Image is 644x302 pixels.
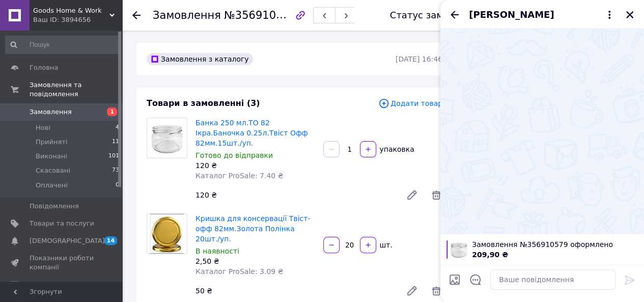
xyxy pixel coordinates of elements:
span: Головна [30,63,58,72]
span: Оплачені [36,181,68,190]
span: Показники роботи компанії [30,254,94,272]
a: Редагувати [402,185,422,205]
button: Закрити [624,9,636,21]
span: Каталог ProSale: 3.09 ₴ [195,267,283,276]
span: 1 [107,107,117,116]
div: 120 ₴ [191,188,398,202]
a: Банка 250 мл.ТО 82 Ікра.Баночка 0.25л.Твіст Офф 82мм.15шт./уп. [195,119,308,147]
span: Нові [36,123,50,132]
span: [PERSON_NAME] [469,8,554,21]
span: Готово до відправки [195,151,273,159]
div: шт. [377,240,394,250]
span: Замовлення №356910579 оформлено [472,239,638,250]
div: 2,50 ₴ [195,256,315,266]
div: 120 ₴ [195,160,315,171]
span: Goods Home & Work [33,6,109,15]
span: Замовлення та повідомлення [30,80,122,99]
span: 14 [104,236,117,245]
span: Прийняті [36,138,67,147]
button: [PERSON_NAME] [469,8,615,21]
span: Виконані [36,152,67,161]
span: 73 [112,166,119,175]
a: Редагувати [402,281,422,301]
div: Замовлення з каталогу [147,53,253,65]
span: 4 [116,123,119,132]
span: Скасовані [36,166,70,175]
div: Статус замовлення [390,10,484,20]
button: Відкрити шаблони відповідей [469,273,482,286]
img: Банка 250 мл.ТО 82 Ікра.Баночка 0.25л.Твіст Офф 82мм.15шт./уп. [147,121,187,155]
span: [DEMOGRAPHIC_DATA] [30,236,105,245]
span: Каталог ProSale: 7.40 ₴ [195,172,283,180]
span: В наявності [195,247,239,255]
span: Товари та послуги [30,219,94,228]
span: 101 [108,152,119,161]
img: Кришка для консервації Твіст-офф 82мм.Золота Полінка 20шт./уп. [150,214,184,254]
input: Пошук [5,36,120,54]
span: №356910579 [224,9,296,21]
span: Додати товар [378,98,442,109]
span: Замовлення [153,9,221,21]
span: Відгуки [30,281,56,290]
span: Замовлення [30,107,72,117]
time: [DATE] 16:46 [396,55,442,63]
span: Видалити [430,189,442,201]
div: упаковка [377,144,415,154]
img: 6730435134_w100_h100_banka-250-ml.jpg [450,240,468,259]
button: Назад [449,9,461,21]
div: Ваш ID: 3894656 [33,15,122,24]
span: 209,90 ₴ [472,251,508,259]
a: Кришка для консервації Твіст-офф 82мм.Золота Полінка 20шт./уп. [195,214,310,243]
span: 0 [116,181,119,190]
span: Видалити [430,285,442,297]
span: Повідомлення [30,202,79,211]
div: 50 ₴ [191,284,398,298]
span: Товари в замовленні (3) [147,98,260,108]
div: Повернутися назад [132,10,141,20]
span: 11 [112,138,119,147]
